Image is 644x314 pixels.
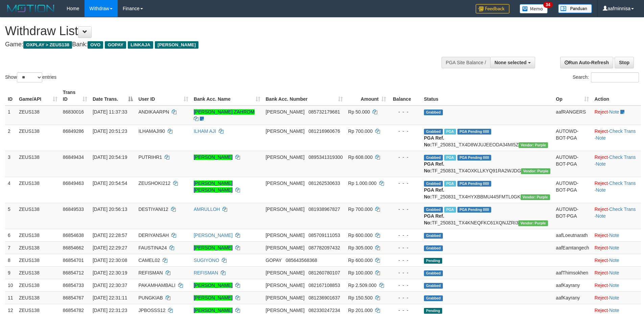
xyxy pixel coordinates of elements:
span: [PERSON_NAME] [155,41,198,49]
h4: Game: Bank: [5,41,423,48]
td: aafEamtangech [553,241,592,254]
th: Action [592,86,641,105]
span: Rp 1.000.000 [348,180,377,186]
td: ZEUS138 [16,254,60,266]
div: - - - [391,244,419,251]
a: [PERSON_NAME] [194,233,233,238]
span: Marked by aafRornrotha [444,155,456,161]
a: Reject [594,128,608,134]
span: [PERSON_NAME] [266,270,305,275]
span: ANDIKAARPN [138,109,169,115]
span: 86854638 [63,233,84,238]
span: PGA Pending [457,181,491,187]
span: [DATE] 20:54:19 [93,154,127,160]
div: - - - [391,128,419,135]
a: Note [609,258,619,263]
th: User ID: activate to sort column ascending [136,86,191,105]
span: None selected [495,60,527,65]
td: ZEUS138 [16,279,60,291]
span: 86849434 [63,154,84,160]
span: 86849463 [63,180,84,186]
span: Copy 085643568368 to clipboard [286,258,317,263]
div: PGA Site Balance / [442,57,490,68]
span: Vendor URL: https://trx4.1velocity.biz [521,194,550,200]
span: 34 [543,2,552,8]
input: Search: [591,72,639,82]
a: [PERSON_NAME] [194,308,233,313]
span: ILHAMAJI90 [138,128,165,134]
span: 86854712 [63,270,84,275]
span: 86854767 [63,295,84,300]
div: - - - [391,232,419,239]
span: Pending [424,308,442,314]
a: [PERSON_NAME] [194,154,233,160]
span: CAMEL02 [138,258,160,263]
th: ID [5,86,16,105]
td: ZEUS138 [16,229,60,241]
span: 86849533 [63,207,84,212]
span: Grabbed [424,233,443,239]
a: Note [609,245,619,250]
span: [DATE] 22:30:08 [93,258,127,263]
td: aafRANGERS [553,105,592,125]
span: PAKAMHAMBALI [138,283,175,288]
span: Copy 085709111053 to clipboard [309,233,340,238]
td: AUTOWD-BOT-PGA [553,203,592,229]
span: Copy 0895341319300 to clipboard [309,154,343,160]
td: · · [592,151,641,177]
span: Grabbed [424,155,443,161]
td: · [592,105,641,125]
span: Copy 081938967827 to clipboard [309,207,340,212]
div: - - - [391,269,419,276]
span: Grabbed [424,245,443,251]
td: AUTOWD-BOT-PGA [553,177,592,203]
td: aafThimsokhen [553,266,592,279]
span: Grabbed [424,129,443,135]
td: · [592,291,641,304]
span: LINKAJA [128,41,153,49]
span: PGA Pending [457,129,491,135]
a: Note [609,283,619,288]
span: [PERSON_NAME] [266,154,305,160]
span: Copy 082330247234 to clipboard [309,308,340,313]
td: · [592,279,641,291]
td: 10 [5,279,16,291]
td: 3 [5,151,16,177]
a: Reject [594,180,608,186]
span: [PERSON_NAME] [266,283,305,288]
span: [DATE] 20:54:54 [93,180,127,186]
b: PGA Ref. No: [424,187,444,199]
div: - - - [391,108,419,115]
span: [DATE] 22:28:57 [93,233,127,238]
span: [PERSON_NAME] [266,308,305,313]
a: Reject [594,245,608,250]
span: [DATE] 22:31:23 [93,308,127,313]
span: JPBOSSS12 [138,308,165,313]
b: PGA Ref. No: [424,135,444,147]
td: 7 [5,241,16,254]
img: panduan.png [558,4,592,13]
span: Marked by aafRornrotha [444,129,456,135]
a: Reject [594,283,608,288]
td: 8 [5,254,16,266]
span: [PERSON_NAME] [266,207,305,212]
td: · [592,254,641,266]
th: Balance [389,86,421,105]
td: 2 [5,125,16,151]
td: AUTOWD-BOT-PGA [553,125,592,151]
span: [PERSON_NAME] [266,180,305,186]
td: TF_250831_TX4HYXBBMU445FMTL0GK [421,177,553,203]
a: Reject [594,258,608,263]
span: DERIYANSAH [138,233,169,238]
div: - - - [391,257,419,264]
a: Reject [594,109,608,115]
td: ZEUS138 [16,266,60,279]
span: Vendor URL: https://trx4.1velocity.biz [519,142,548,148]
span: 86830016 [63,109,84,115]
a: Note [596,135,606,141]
a: Stop [615,57,634,68]
a: ILHAM AJI [194,128,216,134]
a: Reject [594,308,608,313]
td: ZEUS138 [16,203,60,229]
a: Reject [594,295,608,300]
